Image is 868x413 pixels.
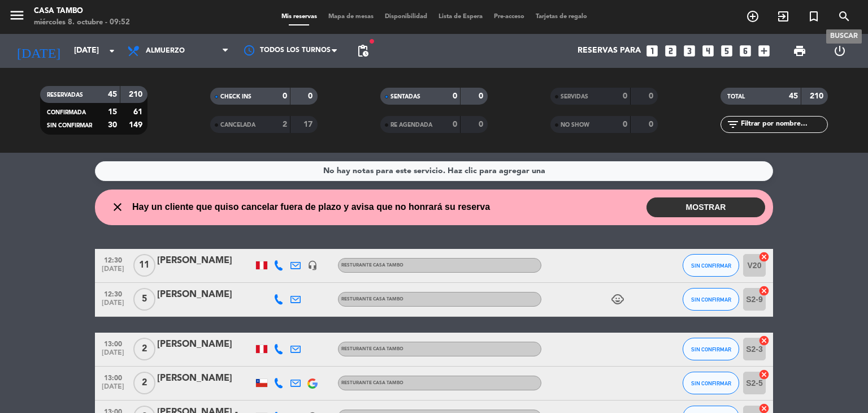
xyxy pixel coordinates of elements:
img: google-logo.png [307,378,318,389]
span: Almuerzo [146,47,185,55]
strong: 0 [479,92,485,100]
strong: 2 [283,121,287,128]
button: SIN CONFIRMAR [683,372,739,394]
div: LOG OUT [819,34,860,68]
i: close [111,200,124,214]
i: add_box [757,44,771,58]
i: cancel [758,335,770,346]
span: SIN CONFIRMAR [47,123,92,128]
i: turned_in_not [807,10,821,23]
i: cancel [758,251,770,263]
strong: 210 [810,92,826,100]
i: [DATE] [8,38,68,63]
span: 13:00 [99,337,127,350]
span: 13:00 [99,371,127,384]
span: SERVIDAS [561,94,588,100]
span: Resturante Casa Tambo [341,347,403,351]
span: CONFIRMADA [47,110,86,115]
span: NO SHOW [561,122,589,128]
span: SIN CONFIRMAR [691,296,731,303]
i: looks_6 [738,44,753,58]
span: 2 [133,372,155,394]
strong: 0 [308,92,315,100]
i: looks_one [645,44,659,58]
span: SENTADAS [390,94,420,100]
i: search [837,10,851,23]
span: SIN CONFIRMAR [691,346,731,352]
button: MOSTRAR [646,197,765,217]
span: fiber_manual_record [368,38,375,45]
span: CHECK INS [220,94,251,100]
span: 5 [133,288,155,311]
button: menu [8,7,25,28]
span: Tarjetas de regalo [530,14,593,20]
span: Disponibilidad [379,14,433,20]
strong: 0 [283,92,287,100]
span: [DATE] [99,383,127,396]
span: print [793,44,806,58]
i: child_care [611,292,624,306]
i: exit_to_app [776,10,790,23]
input: Filtrar por nombre... [740,118,827,131]
strong: 0 [453,121,457,128]
strong: 0 [623,121,627,128]
span: CANCELADA [220,122,255,128]
i: arrow_drop_down [105,44,119,58]
strong: 45 [789,92,798,100]
span: Reservas para [578,46,641,55]
i: headset_mic [307,260,318,270]
div: No hay notas para este servicio. Haz clic para agregar una [323,165,545,178]
i: filter_list [726,118,740,131]
span: [DATE] [99,349,127,362]
button: SIN CONFIRMAR [683,288,739,311]
strong: 0 [453,92,457,100]
i: looks_3 [682,44,697,58]
strong: 45 [108,91,117,98]
div: BUSCAR [826,29,862,44]
span: Resturante Casa Tambo [341,263,403,268]
span: 12:30 [99,287,127,300]
strong: 0 [623,92,627,100]
span: pending_actions [356,44,370,58]
strong: 15 [108,108,117,116]
span: Lista de Espera [433,14,488,20]
span: 2 [133,338,155,360]
span: SIN CONFIRMAR [691,380,731,386]
div: Casa Tambo [34,6,130,17]
strong: 149 [129,121,145,129]
span: Pre-acceso [488,14,530,20]
span: Mis reservas [276,14,323,20]
i: power_settings_new [833,44,847,58]
span: 12:30 [99,253,127,266]
span: Resturante Casa Tambo [341,381,403,385]
span: SIN CONFIRMAR [691,263,731,269]
button: SIN CONFIRMAR [683,254,739,277]
strong: 0 [479,121,485,128]
i: cancel [758,369,770,380]
span: 11 [133,254,155,277]
span: TOTAL [727,94,745,100]
i: looks_5 [719,44,734,58]
span: RE AGENDADA [390,122,432,128]
strong: 17 [303,121,315,128]
i: looks_two [663,44,678,58]
span: RESERVADAS [47,92,83,98]
i: menu [8,7,25,24]
strong: 0 [649,121,656,128]
span: [DATE] [99,299,127,312]
div: [PERSON_NAME] [157,287,253,302]
span: Hay un cliente que quiso cancelar fuera de plazo y avisa que no honrará su reserva [132,200,490,214]
i: looks_4 [701,44,715,58]
span: Resturante Casa Tambo [341,297,403,302]
strong: 210 [129,91,145,98]
strong: 0 [649,92,656,100]
span: Mapa de mesas [323,14,379,20]
strong: 30 [108,121,117,129]
div: [PERSON_NAME] [157,371,253,386]
div: [PERSON_NAME] [157,337,253,352]
strong: 61 [133,108,145,116]
div: miércoles 8. octubre - 09:52 [34,17,130,28]
i: cancel [758,285,770,296]
button: SIN CONFIRMAR [683,338,739,360]
i: add_circle_outline [746,10,759,23]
